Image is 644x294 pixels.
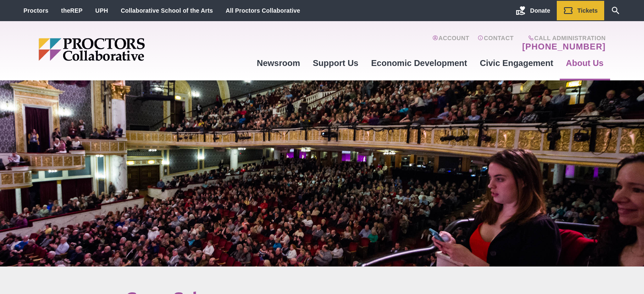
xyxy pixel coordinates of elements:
[432,35,469,52] a: Account
[509,1,556,20] a: Donate
[95,7,108,14] a: UPH
[560,52,610,74] a: About Us
[24,7,49,14] a: Proctors
[520,35,605,41] span: Call Administration
[530,7,550,14] span: Donate
[365,52,474,74] a: Economic Development
[604,1,627,20] a: Search
[121,7,213,14] a: Collaborative School of the Arts
[39,38,210,61] img: Proctors logo
[578,7,598,14] span: Tickets
[478,35,514,52] a: Contact
[226,7,300,14] a: All Proctors Collaborative
[307,52,365,74] a: Support Us
[557,1,604,20] a: Tickets
[250,52,306,74] a: Newsroom
[473,52,559,74] a: Civic Engagement
[522,41,605,52] a: [PHONE_NUMBER]
[61,7,83,14] a: theREP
